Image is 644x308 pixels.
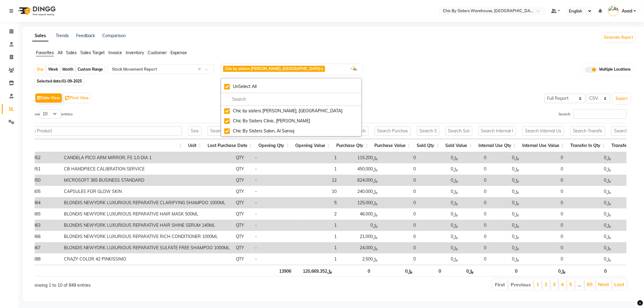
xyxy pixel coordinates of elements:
[373,265,416,277] th: ﷼0
[35,93,62,103] button: Table View
[224,108,358,114] div: Chic by sisters [PERSON_NAME], [GEOGRAPHIC_DATA]
[419,231,461,242] td: ﷼0
[566,254,614,265] td: ﷼0
[490,231,523,242] td: ﷼0
[252,175,303,186] td: -
[170,50,187,55] span: Expense
[47,65,60,74] div: Week
[523,163,566,175] td: 0
[523,197,566,208] td: 0
[23,208,61,220] td: P10365
[519,139,567,152] th: Internal Use Value: activate to sort column ascending
[419,197,461,208] td: ﷼0
[461,186,490,197] td: 0
[148,50,167,55] span: Customer
[61,242,233,254] td: BLONDIS NEWYORK LUXURIOUS REPARATIVE SULFATE FREE SHAMPOO 1000ML
[477,265,520,277] th: 0
[461,231,490,242] td: 0
[80,50,105,55] span: Sales Target
[523,231,566,242] td: 0
[545,281,548,287] a: 2
[252,254,303,265] td: -
[32,30,48,41] a: Sales
[61,208,233,220] td: BLONDIS NEWYORK LUXURIOUS REPARATIVE HAIR MASK 500ML
[126,50,144,55] span: Inventory
[567,139,608,152] th: Transfer In Qty: activate to sort column ascending
[340,242,381,254] td: ﷼24.000
[419,163,461,175] td: ﷼0
[461,163,490,175] td: 0
[66,50,77,55] span: Sales
[490,186,523,197] td: ﷼0
[224,118,358,124] div: Chic By Sisters Clinic, [PERSON_NAME]
[303,186,340,197] td: 10
[303,197,340,208] td: 5
[490,152,523,163] td: ﷼0
[419,220,461,231] td: ﷼0
[340,231,381,242] td: ﷼21.000
[340,254,381,265] td: ﷼2.500
[303,175,340,186] td: 12
[566,242,614,254] td: ﷼0
[419,175,461,186] td: ﷼0
[292,139,333,152] th: Opening Value: activate to sort column ascending
[523,254,566,265] td: 0
[523,186,566,197] td: 0
[381,152,419,163] td: 0
[58,50,62,55] span: All
[566,197,614,208] td: ﷼0
[523,208,566,220] td: 0
[608,5,619,16] img: Asad
[478,126,516,136] input: Search Internal Use Qty
[614,93,630,104] button: Export
[76,33,95,38] a: Feedback
[252,208,303,220] td: -
[61,220,233,231] td: BLONDIS NEWYORK LUXURIOUS REPARATIVE HAIR SHINE SERUM 140ML
[490,254,523,265] td: ﷼0
[570,126,605,136] input: Search Transfer In Qty
[16,139,185,152] th: Product: activate to sort column ascending
[461,242,490,254] td: 0
[569,281,572,287] a: 5
[340,208,381,220] td: ﷼46.000
[417,126,439,136] input: Search Sold Qty
[490,242,523,254] td: ﷼0
[598,281,609,287] a: Next
[233,197,252,208] td: QTY
[603,33,635,42] button: Generate Report
[258,265,294,277] th: 13906
[185,139,205,152] th: Unit: activate to sort column ascending
[461,254,490,265] td: 0
[61,65,75,74] div: Month
[233,186,252,197] td: QTY
[23,152,61,163] td: P10352
[76,65,104,74] div: Custom Range
[340,220,381,231] td: ﷼0
[23,242,61,254] td: P10367
[233,242,252,254] td: QTY
[416,265,444,277] th: 0
[252,220,303,231] td: -
[23,254,61,265] td: P10388
[522,126,564,136] input: Search Internal Use Value
[224,128,358,134] div: Chic By Sisters Salon, Al Sarooj
[303,152,340,163] td: 1
[303,163,340,175] td: 1
[566,152,614,163] td: ﷼0
[443,139,475,152] th: Sold Value: activate to sort column ascending
[340,197,381,208] td: ﷼125.000
[30,109,73,119] label: Show entries
[225,66,320,71] span: Chic by sisters [PERSON_NAME], [GEOGRAPHIC_DATA]
[198,66,203,72] span: Clear all
[419,186,461,197] td: ﷼0
[62,79,82,83] span: 01-09-2025
[419,242,461,254] td: ﷼0
[303,208,340,220] td: 2
[65,96,70,100] img: pivot.png
[461,175,490,186] td: 0
[61,197,233,208] td: BLONDIS NEWYORK LUXURIOUS REPARATIVE CLARIFYING SHAMPOO 1000ML
[381,186,419,197] td: 0
[23,186,61,197] td: P10405
[372,139,414,152] th: Purchase Value: activate to sort column ascending
[23,220,61,231] td: P10363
